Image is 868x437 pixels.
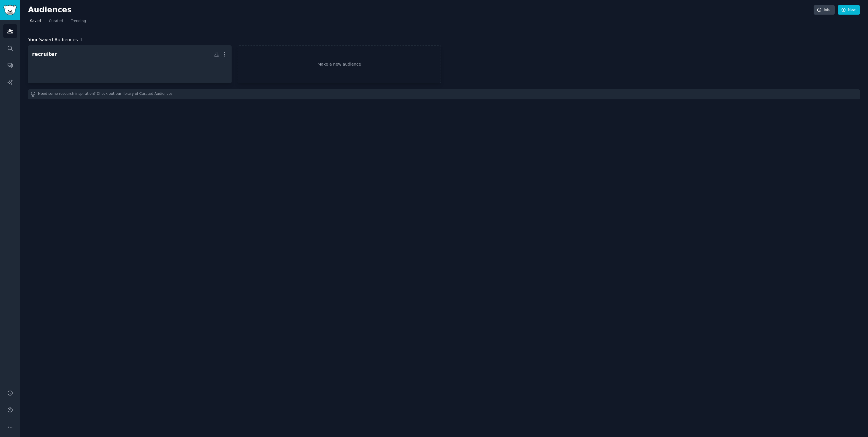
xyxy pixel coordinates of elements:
a: Make a new audience [238,45,441,83]
div: recruiter [32,51,57,58]
h2: Audiences [28,5,814,15]
span: Trending [71,19,86,24]
div: Need some research inspiration? Check out our library of [28,89,860,99]
span: Saved [30,19,41,24]
span: 1 [80,37,83,42]
span: Your Saved Audiences [28,36,78,44]
a: New [838,5,860,15]
a: Curated [47,17,65,28]
img: GummySearch logo [3,5,17,15]
span: Curated [49,19,63,24]
a: recruiter [28,45,232,83]
a: Info [814,5,835,15]
a: Curated Audiences [139,91,173,97]
a: Saved [28,17,43,28]
a: Trending [69,17,88,28]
